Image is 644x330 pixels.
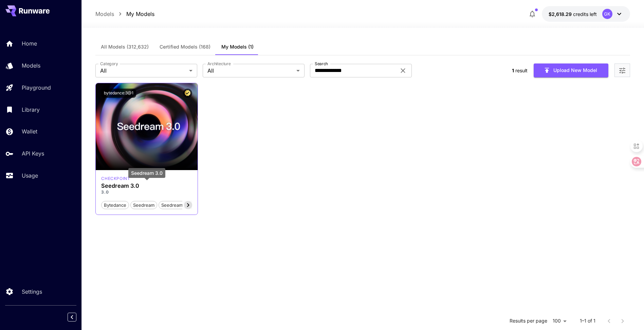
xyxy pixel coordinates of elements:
h3: Seedream 3.0 [101,183,192,189]
span: My Models (1) [221,44,254,50]
label: Category [100,61,118,67]
span: Bytedance [102,202,129,209]
p: Library [22,106,40,114]
div: GK [602,9,612,19]
button: Upload New Model [534,63,608,77]
div: seedream3 [101,176,130,182]
span: Seedream [131,202,157,209]
button: Bytedance [101,201,129,209]
p: Wallet [22,127,37,135]
p: 3.0 [101,189,192,195]
span: All [207,67,294,75]
span: 1 [512,68,514,73]
div: Collapse sidebar [73,311,81,323]
p: Models [22,61,40,70]
button: Collapse sidebar [68,313,76,322]
button: Seedream [130,201,157,209]
span: result [515,68,528,73]
button: $2,618.2937GK [542,6,630,22]
p: Results per page [510,318,547,325]
a: Models [95,10,114,18]
span: credits left [573,11,597,17]
p: Home [22,39,37,48]
p: API Keys [22,149,44,158]
button: bytedance:3@1 [101,89,136,98]
span: All Models (312,632) [101,44,149,50]
p: Usage [22,171,38,180]
nav: breadcrumb [95,10,154,18]
span: All [100,67,186,75]
label: Architecture [207,61,231,67]
label: Search [315,61,328,67]
button: Certified Model – Vetted for best performance and includes a commercial license. [183,89,192,98]
div: $2,618.2937 [549,11,597,18]
p: checkpoint [101,176,130,182]
a: My Models [126,10,154,18]
span: $2,618.29 [549,11,573,17]
div: Seedream 3.0 [128,168,165,178]
p: 1–1 of 1 [580,318,595,325]
p: Settings [22,288,42,296]
span: Certified Models (168) [160,44,210,50]
button: Open more filters [618,66,626,75]
button: Seedream 3.0 [159,201,194,209]
span: Seedream 3.0 [159,202,193,209]
div: 100 [550,316,569,326]
p: Playground [22,84,51,92]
